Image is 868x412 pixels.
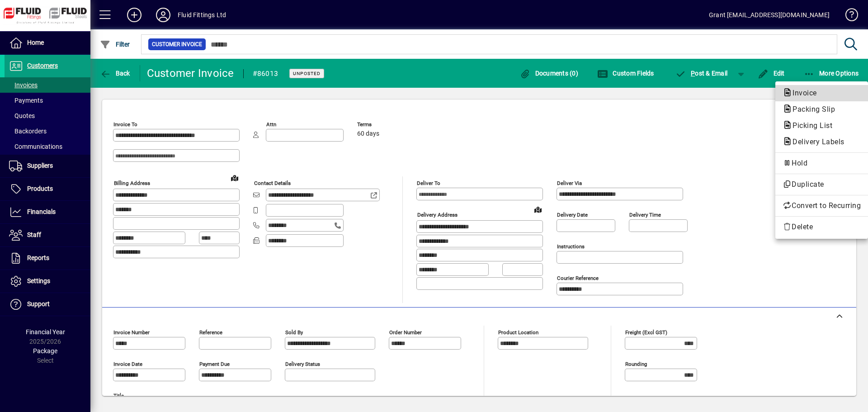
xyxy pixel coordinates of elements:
[783,179,861,190] span: Duplicate
[783,158,861,169] span: Hold
[783,89,821,97] span: Invoice
[783,200,861,211] span: Convert to Recurring
[783,222,861,232] span: Delete
[783,105,840,114] span: Packing Slip
[783,121,837,130] span: Picking List
[783,137,849,146] span: Delivery Labels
